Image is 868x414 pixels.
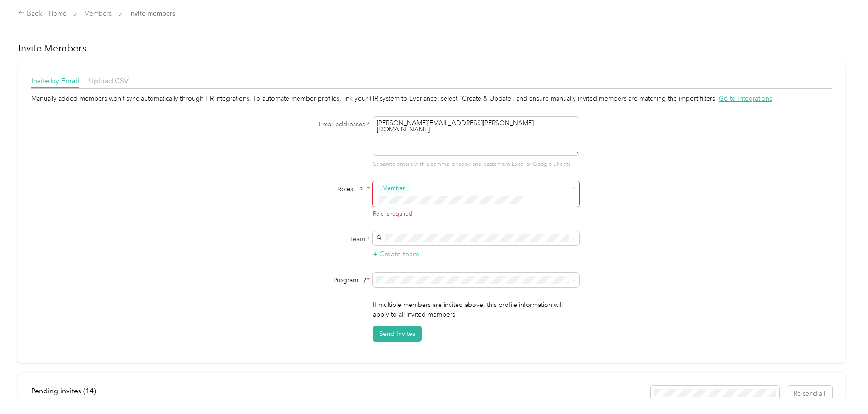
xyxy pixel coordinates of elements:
[373,210,579,218] div: Role is required
[31,386,832,402] div: info-bar
[383,184,405,193] span: Member
[373,160,579,169] p: Separate emails with a comma, or copy and paste from Excel or Google Sheets.
[373,300,579,319] p: If multiple members are invited above, this profile information will apply to all invited members
[376,183,411,194] button: Member
[255,234,370,244] label: Team
[31,94,832,103] div: Manually added members won’t sync automatically through HR integrations. To automate member profi...
[83,386,96,395] span: ( 14 )
[817,363,868,414] iframe: Everlance-gr Chat Button Frame
[373,326,422,342] button: Send Invites
[49,10,67,17] a: Home
[651,386,833,402] div: Resend all invitations
[89,76,129,85] span: Upload CSV
[334,182,367,196] span: Roles
[719,95,772,102] span: Go to Integrations
[31,386,96,395] span: Pending invites
[255,119,370,129] label: Email addresses
[31,76,79,85] span: Invite by Email
[373,249,419,260] button: + Create team
[18,42,845,55] h1: Invite Members
[373,116,579,156] textarea: [PERSON_NAME][EMAIL_ADDRESS][PERSON_NAME][DOMAIN_NAME]
[18,8,42,19] div: Back
[255,275,370,285] div: Program
[31,386,102,402] div: left-menu
[787,386,832,402] button: Re-send all
[129,9,175,18] span: Invite members
[84,10,112,17] a: Members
